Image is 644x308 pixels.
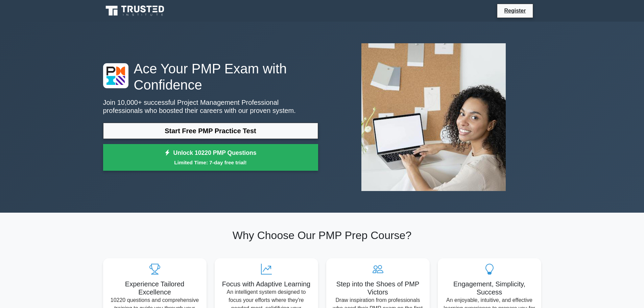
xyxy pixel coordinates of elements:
h5: Step into the Shoes of PMP Victors [332,280,424,296]
p: Join 10,000+ successful Project Management Professional professionals who boosted their careers w... [103,98,318,115]
h5: Focus with Adaptive Learning [220,280,313,288]
h1: Ace Your PMP Exam with Confidence [103,61,318,93]
a: Register [500,6,530,15]
h5: Engagement, Simplicity, Success [443,280,536,296]
a: Start Free PMP Practice Test [103,123,318,139]
small: Limited Time: 7-day free trial! [112,159,310,166]
h2: Why Choose Our PMP Prep Course? [103,229,541,242]
h5: Experience Tailored Excellence [109,280,201,296]
a: Unlock 10220 PMP QuestionsLimited Time: 7-day free trial! [103,144,318,171]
